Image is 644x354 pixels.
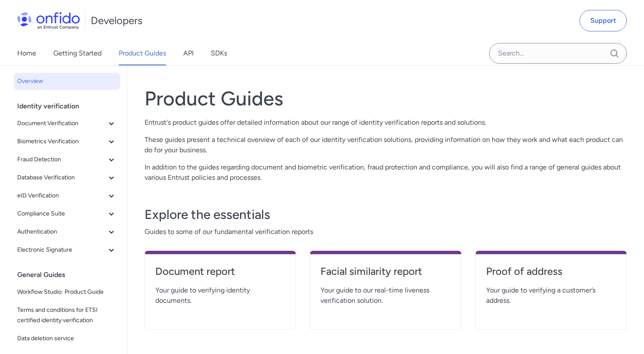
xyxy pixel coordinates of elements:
[17,98,123,115] div: Identity verification
[486,265,616,285] a: Proof of address
[320,285,450,306] span: Your guide to our real-time liveness verification solution.
[14,133,120,150] button: Biometrics Verification
[155,265,285,278] h4: Document report
[17,227,106,237] span: Authentication
[17,266,123,283] div: General Guides
[14,241,120,259] button: Electronic Signature
[17,12,80,29] img: Onfido Logo
[320,265,450,278] h4: Facial similarity report
[91,14,142,28] h1: Developers
[14,115,120,132] button: Document Verification
[211,41,227,65] a: SDKs
[155,285,285,306] span: Your guide to verifying identity documents.
[17,209,106,219] span: Compliance Suite
[14,187,120,204] button: eID Verification
[17,172,106,183] span: Database Verification
[17,245,106,255] span: Electronic Signature
[53,41,102,65] a: Getting Started
[17,333,117,344] span: Data deletion service
[579,10,627,31] a: Support
[183,41,194,65] a: API
[155,265,285,285] a: Document report
[14,205,120,222] button: Compliance Suite
[17,136,106,147] span: Biometrics Verification
[14,302,120,329] a: Terms and conditions for ETSI certified identity verification
[17,76,117,86] span: Overview
[145,135,627,155] p: These guides present a technical overview of each of our identity verification solutions, providi...
[14,151,120,168] button: Fraud Detection
[17,287,117,297] span: Workflow Studio: Product Guide
[17,191,106,201] span: eID Verification
[14,283,120,301] a: Workflow Studio: Product Guide
[17,305,117,326] span: Terms and conditions for ETSI certified identity verification
[145,162,627,183] p: In addition to the guides regarding document and biometric verification, fraud protection and com...
[320,265,450,285] a: Facial similarity report
[17,154,106,165] span: Fraud Detection
[14,330,120,347] a: Data deletion service
[145,227,627,237] span: Guides to some of our fundamental verification reports
[145,117,627,128] p: Entrust's product guides offer detailed information about our range of identity verification repo...
[119,41,166,65] a: Product Guides
[489,43,627,64] input: Onfido search input field
[145,206,627,223] h3: Explore the essentials
[17,118,106,129] span: Document Verification
[486,265,616,278] h4: Proof of address
[486,285,616,306] span: Your guide to verifying a customer’s address.
[17,41,36,65] a: Home
[14,169,120,186] button: Database Verification
[14,73,120,90] a: Overview
[145,86,627,111] h1: Product Guides
[14,223,120,240] button: Authentication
